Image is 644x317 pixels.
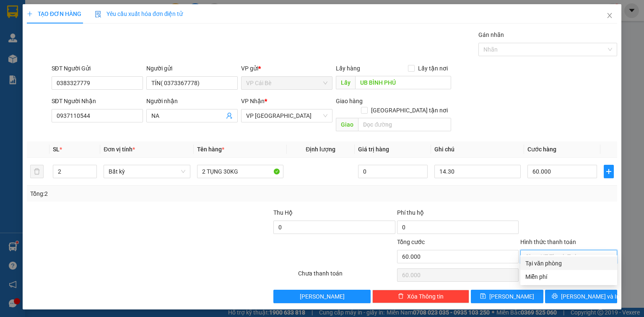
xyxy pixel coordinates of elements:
div: Người gửi [146,64,238,73]
div: VP gửi [241,64,332,73]
span: Cước hàng [527,146,556,153]
div: Người nhận [146,96,238,106]
span: Định lượng [306,146,335,153]
button: save[PERSON_NAME] [471,290,543,303]
div: SĐT Người Gửi [52,64,143,73]
button: printer[PERSON_NAME] và In [545,290,618,303]
span: save [480,293,486,300]
label: Gán nhãn [478,31,504,38]
input: Dọc đường [358,118,451,131]
span: plus [27,11,33,17]
span: [PERSON_NAME] và In [561,292,620,301]
div: Chưa thanh toán [297,269,396,283]
input: Dọc đường [355,76,451,89]
input: VD: Bàn, Ghế [197,165,283,178]
span: VP Cái Bè [246,77,327,89]
span: VP Nhận [241,98,265,104]
span: Lấy [336,76,355,89]
div: Tổng: 2 [30,189,249,198]
input: 0 [358,165,428,178]
span: Giao [336,118,358,131]
span: Đơn vị tính [104,146,135,153]
div: Tại văn phòng [525,259,612,268]
span: Giao hàng [336,98,363,104]
span: plus [604,168,613,175]
button: Close [598,4,621,28]
span: delete [398,293,404,300]
div: SĐT Người Nhận [52,96,143,106]
span: TẠO ĐƠN HÀNG [27,10,81,17]
input: Ghi Chú [434,165,521,178]
span: user-add [226,112,233,119]
img: icon [95,11,101,18]
span: [PERSON_NAME] [489,292,534,301]
button: plus [604,165,614,178]
span: Giá trị hàng [358,146,389,153]
span: Lấy hàng [336,65,360,72]
span: Lấy tận nơi [415,64,451,73]
span: SL [53,146,60,153]
span: [GEOGRAPHIC_DATA] tận nơi [368,106,451,115]
span: printer [552,293,558,300]
button: [PERSON_NAME] [273,290,370,303]
span: Tên hàng [197,146,224,153]
span: Thu Hộ [273,209,293,216]
span: Bất kỳ [109,165,185,178]
button: deleteXóa Thông tin [372,290,469,303]
span: Xóa Thông tin [407,292,444,301]
th: Ghi chú [431,141,524,158]
span: VP Sài Gòn [246,109,327,122]
button: delete [30,165,44,178]
span: close [606,12,613,19]
span: Yêu cầu xuất hóa đơn điện tử [95,10,183,17]
span: Tổng cước [397,239,425,245]
label: Hình thức thanh toán [520,239,576,245]
span: [PERSON_NAME] [300,292,345,301]
div: Phí thu hộ [397,208,519,221]
div: Miễn phí [525,272,612,281]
